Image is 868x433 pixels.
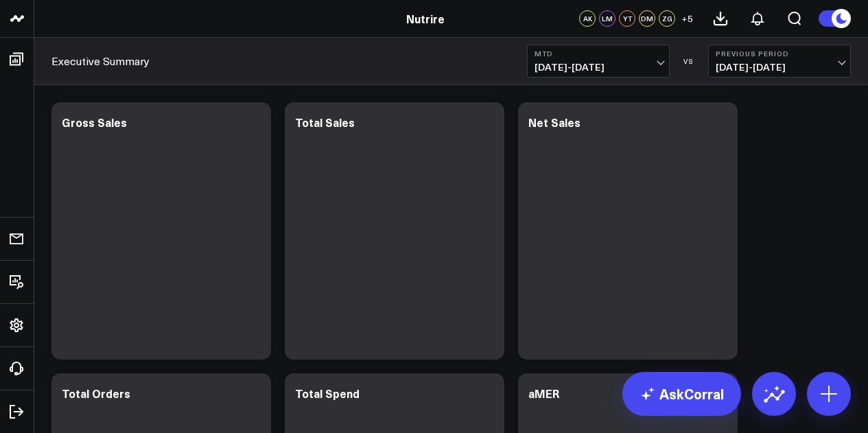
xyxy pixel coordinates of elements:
[681,14,693,23] span: + 5
[406,11,445,26] a: Nutrire
[708,45,851,78] button: Previous Period[DATE]-[DATE]
[716,49,843,58] b: Previous Period
[579,10,596,27] div: AK
[295,386,360,401] div: Total Spend
[677,57,701,65] div: VS
[295,115,355,130] div: Total Sales
[535,49,662,58] b: MTD
[659,10,675,27] div: ZG
[639,10,655,27] div: DM
[622,372,741,416] a: AskCorral
[62,386,130,401] div: Total Orders
[51,54,150,69] a: Executive Summary
[716,62,843,73] span: [DATE] - [DATE]
[679,10,695,27] button: +5
[528,115,580,130] div: Net Sales
[535,62,662,73] span: [DATE] - [DATE]
[527,45,670,78] button: MTD[DATE]-[DATE]
[528,386,559,401] div: aMER
[62,115,127,130] div: Gross Sales
[599,10,615,27] div: LM
[619,10,635,27] div: YT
